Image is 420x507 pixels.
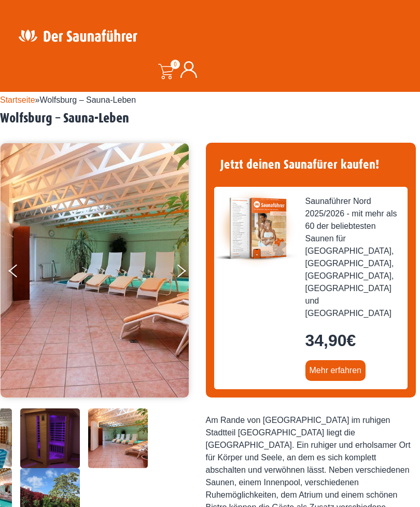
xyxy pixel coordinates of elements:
bdi: 34,90 [305,331,356,350]
span: € [347,331,356,350]
a: Mehr erfahren [305,360,366,381]
button: Previous [9,260,35,286]
span: 0 [171,60,180,69]
img: der-saunafuehrer-2025-nord.jpg [214,187,297,270]
span: Saunaführer Nord 2025/2026 - mit mehr als 60 der beliebtesten Saunen für [GEOGRAPHIC_DATA], [GEOG... [305,195,399,320]
button: Next [175,260,201,286]
span: Wolfsburg – Sauna-Leben [40,95,136,104]
h4: Jetzt deinen Saunafürer kaufen! [214,151,408,179]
